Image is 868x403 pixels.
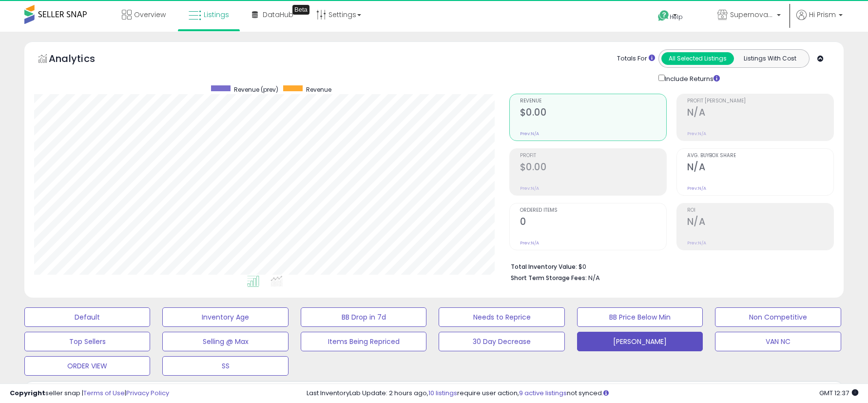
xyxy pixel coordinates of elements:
[301,332,426,351] button: Items Being Repriced
[428,388,457,398] a: 10 listings
[520,161,666,175] h2: $0.00
[687,131,706,137] small: Prev: N/A
[687,99,833,104] span: Profit [PERSON_NAME]
[204,10,229,20] span: Listings
[162,356,288,376] button: SS
[577,332,703,351] button: [PERSON_NAME]
[49,52,114,68] h5: Analytics
[577,307,703,327] button: BB Price Below Min
[301,307,426,327] button: BB Drop in 7d
[24,307,150,327] button: Default
[162,332,288,351] button: Selling @ Max
[520,240,539,246] small: Prev: N/A
[24,332,150,351] button: Top Sellers
[730,10,774,20] span: Supernova Co.
[617,54,655,63] div: Totals For
[134,10,166,20] span: Overview
[519,388,567,398] a: 9 active listings
[511,260,827,272] li: $0
[796,10,843,32] a: Hi Prism
[588,273,600,282] span: N/A
[657,10,670,22] i: Get Help
[439,307,564,327] button: Needs to Reprice
[306,85,331,94] span: Revenue
[520,153,666,159] span: Profit
[687,240,706,246] small: Prev: N/A
[10,389,169,398] div: seller snap | |
[234,85,278,94] span: Revenue (prev)
[687,216,833,229] h2: N/A
[687,208,833,213] span: ROI
[715,332,841,351] button: VAN NC
[520,185,539,191] small: Prev: N/A
[733,52,806,65] button: Listings With Cost
[687,107,833,120] h2: N/A
[670,13,683,21] span: Help
[809,10,836,20] span: Hi Prism
[439,332,564,351] button: 30 Day Decrease
[687,161,833,175] h2: N/A
[520,131,539,137] small: Prev: N/A
[520,208,666,213] span: Ordered Items
[520,107,666,120] h2: $0.00
[162,307,288,327] button: Inventory Age
[83,388,125,398] a: Terms of Use
[263,10,293,20] span: DataHub
[687,153,833,159] span: Avg. Buybox Share
[819,388,858,398] span: 2025-10-14 12:37 GMT
[511,274,587,282] b: Short Term Storage Fees:
[10,388,45,398] strong: Copyright
[651,73,732,84] div: Include Returns
[520,99,666,104] span: Revenue
[687,185,706,191] small: Prev: N/A
[520,216,666,229] h2: 0
[511,262,577,271] b: Total Inventory Value:
[292,5,309,15] div: Tooltip anchor
[661,52,734,65] button: All Selected Listings
[650,2,702,32] a: Help
[307,389,858,398] div: Last InventoryLab Update: 2 hours ago, require user action, not synced.
[24,356,150,376] button: ORDER VIEW
[126,388,169,398] a: Privacy Policy
[715,307,841,327] button: Non Competitive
